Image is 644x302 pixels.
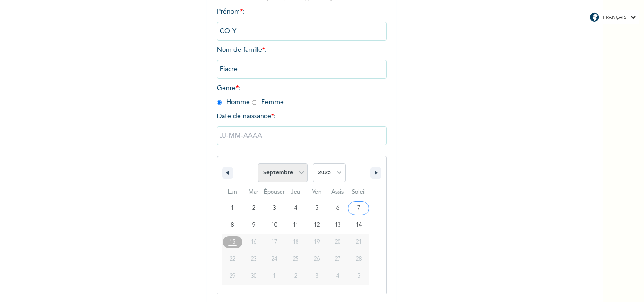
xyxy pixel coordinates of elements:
font: : [239,85,240,91]
font: 12 [314,222,320,228]
input: Entrez votre prénom [217,22,387,41]
font: Femme [261,99,284,106]
button: 19 [306,234,327,251]
button: 10 [264,217,285,234]
font: : [265,47,267,53]
button: 27 [327,251,348,268]
input: JJ-MM-AAAA [217,126,387,145]
button: 7 [348,200,369,217]
font: 4 [294,205,297,211]
button: 14 [348,217,369,234]
input: Entrez votre nom de famille [217,60,387,79]
button: 11 [285,217,306,234]
button: 12 [306,217,327,234]
font: 29 [230,273,235,279]
font: 23 [251,256,256,262]
font: 30 [251,273,256,279]
font: Mar [248,189,258,195]
button: 18 [285,234,306,251]
font: Assis [331,189,344,195]
font: 14 [356,222,362,228]
font: : [243,8,245,15]
font: 26 [314,256,320,262]
font: Date de naissance [217,113,271,120]
button: 17 [264,234,285,251]
font: 2 [252,205,255,211]
button: 16 [243,234,264,251]
font: 6 [336,205,339,211]
button: 15 [222,234,243,251]
font: Lun [228,189,237,195]
button: 25 [285,251,306,268]
button: 2 [243,200,264,217]
button: 22 [222,251,243,268]
font: 24 [272,256,277,262]
font: 9 [252,222,255,228]
font: Genre [217,85,236,91]
font: : [274,113,276,120]
button: 20 [327,234,348,251]
font: 25 [293,256,298,262]
font: Prénom [217,8,240,15]
button: 5 [306,200,327,217]
button: 9 [243,217,264,234]
font: Jeu [291,189,300,195]
button: 26 [306,251,327,268]
button: 3 [264,200,285,217]
font: Ven [312,189,322,195]
font: 22 [230,256,235,262]
button: 30 [243,268,264,285]
button: 1 [222,200,243,217]
font: 15 [229,239,236,245]
font: Homme [226,99,250,106]
font: 13 [335,222,340,228]
font: Soleil [352,189,366,195]
font: Nom de famille [217,47,262,53]
button: 23 [243,251,264,268]
font: 28 [356,256,362,262]
font: 17 [272,239,277,245]
font: 8 [231,222,234,228]
button: 24 [264,251,285,268]
font: 10 [272,222,277,228]
font: 1 [231,205,234,211]
font: 16 [251,239,256,245]
font: Épouser [264,189,285,195]
button: 8 [222,217,243,234]
button: 13 [327,217,348,234]
button: 28 [348,251,369,268]
font: 27 [335,256,340,262]
font: 5 [315,205,318,211]
font: 3 [273,205,276,211]
font: 19 [314,239,320,245]
font: 18 [293,239,298,245]
button: 6 [327,200,348,217]
font: 11 [293,222,298,228]
font: 7 [357,205,360,211]
font: 20 [335,239,340,245]
button: 29 [222,268,243,285]
font: 21 [356,239,362,245]
button: 21 [348,234,369,251]
button: 4 [285,200,306,217]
